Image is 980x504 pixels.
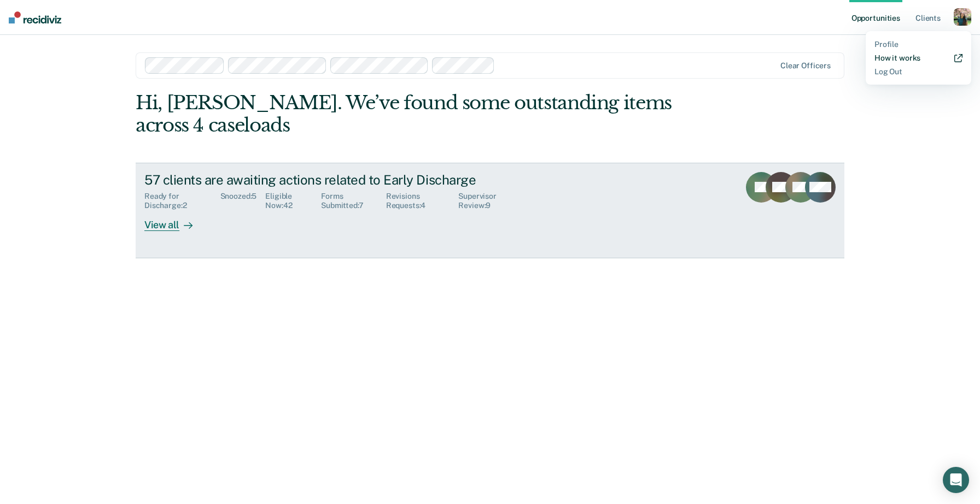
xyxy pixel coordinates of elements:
div: Forms Submitted : 7 [321,192,386,210]
div: 57 clients are awaiting actions related to Early Discharge [144,172,528,188]
div: Open Intercom Messenger [943,467,969,493]
div: Hi, [PERSON_NAME]. We’ve found some outstanding items across 4 caseloads [136,92,703,137]
div: Clear officers [780,61,831,70]
div: View all [144,210,206,232]
a: How it works [874,54,962,63]
a: 57 clients are awaiting actions related to Early DischargeReady for Discharge:2Snoozed:5Eligible ... [136,163,844,258]
a: Profile [874,40,962,49]
a: Log Out [874,67,962,76]
div: Ready for Discharge : 2 [144,192,220,210]
div: Eligible Now : 42 [265,192,321,210]
img: Recidiviz [9,11,61,23]
div: Snoozed : 5 [220,192,266,210]
div: Revisions Requests : 4 [386,192,459,210]
div: Supervisor Review : 9 [458,192,528,210]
